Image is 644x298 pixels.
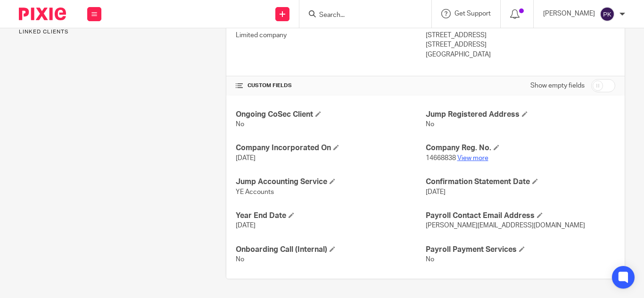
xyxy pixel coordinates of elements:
[426,189,446,195] span: [DATE]
[236,121,244,128] span: No
[530,81,585,90] label: Show empty fields
[426,50,615,59] p: [GEOGRAPHIC_DATA]
[426,110,615,120] h4: Jump Registered Address
[426,256,434,263] span: No
[236,110,425,120] h4: Ongoing CoSec Client
[236,256,244,263] span: No
[426,121,434,128] span: No
[236,222,256,229] span: [DATE]
[318,11,403,20] input: Search
[236,31,425,40] p: Limited company
[236,82,425,89] h4: CUSTOM FIELDS
[236,143,425,153] h4: Company Incorporated On
[600,7,615,22] img: svg%3E
[19,8,66,20] img: Pixie
[426,155,456,161] span: 14668838
[236,189,274,195] span: YE Accounts
[426,31,615,40] p: [STREET_ADDRESS]
[236,155,256,161] span: [DATE]
[236,245,425,255] h4: Onboarding Call (Internal)
[543,9,595,18] p: [PERSON_NAME]
[454,10,491,17] span: Get Support
[236,211,425,221] h4: Year End Date
[457,155,488,161] a: View more
[426,40,615,49] p: [STREET_ADDRESS]
[236,177,425,187] h4: Jump Accounting Service
[426,143,615,153] h4: Company Reg. No.
[426,211,615,221] h4: Payroll Contact Email Address
[426,177,615,187] h4: Confirmation Statement Date
[426,245,615,255] h4: Payroll Payment Services
[426,222,585,229] span: [PERSON_NAME][EMAIL_ADDRESS][DOMAIN_NAME]
[19,28,211,36] p: Linked clients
